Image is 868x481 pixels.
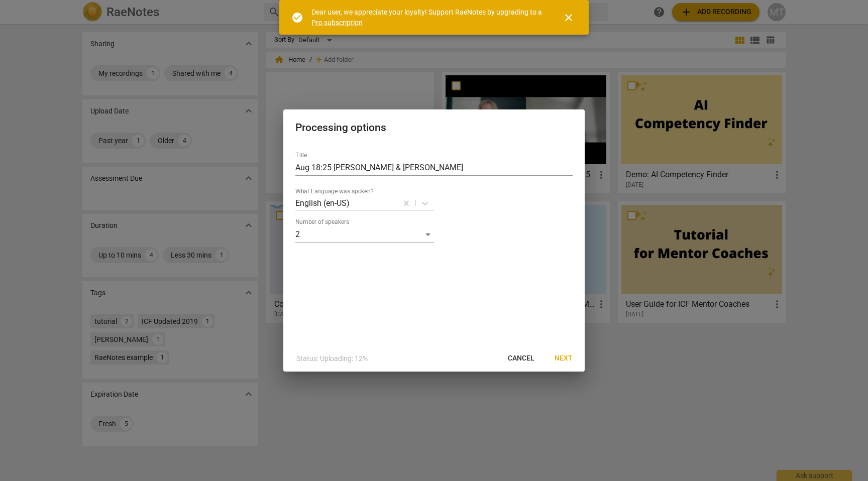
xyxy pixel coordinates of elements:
a: Pro subscription [311,19,363,27]
label: Number of speakers [295,219,349,225]
div: 2 [295,226,434,243]
button: Next [547,349,581,368]
span: check_circle [291,12,303,24]
p: Status: Uploading: 12% [296,353,368,364]
span: Cancel [508,353,534,364]
label: Title [295,153,307,159]
div: Dear user, we appreciate your loyalty! Support RaeNotes by upgrading to a [311,7,545,28]
label: What Language was spoken? [295,189,374,195]
span: close [563,12,575,24]
button: Cancel [500,349,542,368]
button: Close [557,6,581,30]
h2: Processing options [295,122,573,134]
p: English (en-US) [295,197,350,209]
span: Next [555,353,573,364]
